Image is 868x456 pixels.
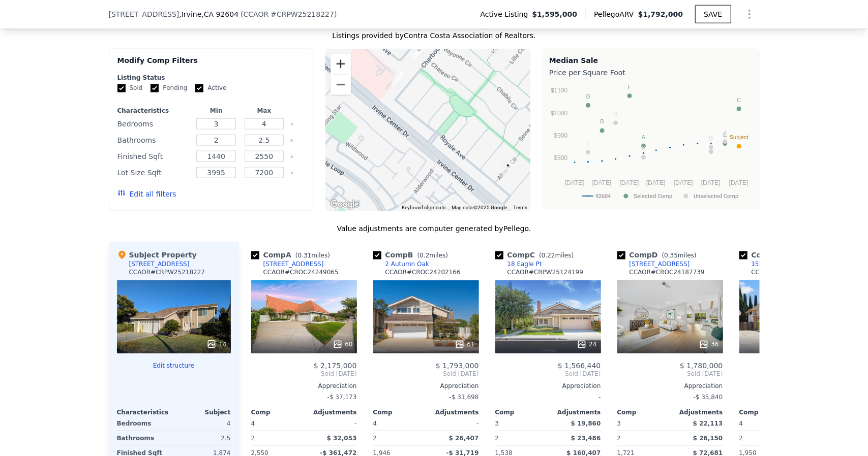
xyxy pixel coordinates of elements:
[737,97,741,103] text: C
[614,111,618,117] text: H
[129,260,190,268] div: [STREET_ADDRESS]
[117,117,191,131] div: Bedrooms
[328,198,362,211] a: Open this area in Google Maps (opens a new window)
[436,362,479,370] span: $ 1,793,000
[263,260,324,268] div: [STREET_ADDRESS]
[739,370,845,378] span: Sold [DATE]
[549,66,753,80] div: Price per Square Foot
[617,431,668,445] div: 2
[495,408,548,416] div: Comp
[693,435,723,442] span: $ 26,150
[628,84,632,90] text: F
[532,9,578,19] span: $1,595,000
[752,260,800,268] div: 15216 Vichy Cir
[642,134,646,140] text: A
[695,5,731,23] button: SAVE
[617,250,701,260] div: Comp D
[592,179,612,186] text: [DATE]
[151,84,187,92] label: Pending
[251,250,334,260] div: Comp A
[373,370,479,378] span: Sold [DATE]
[385,268,461,276] div: CCAOR # CROC24202166
[251,408,304,416] div: Comp
[291,252,334,259] span: ( miles)
[710,140,712,146] text: I
[495,431,546,445] div: 2
[109,223,760,234] div: Value adjustments are computer generated by Pellego .
[617,370,723,378] span: Sold [DATE]
[587,140,590,146] text: L
[290,122,294,126] button: Clear
[117,189,176,199] button: Edit all filters
[617,382,723,390] div: Appreciation
[373,431,424,445] div: 2
[373,408,426,416] div: Comp
[117,166,191,180] div: Lot Size Sqft
[694,193,738,200] text: Unselected Comp
[333,339,352,349] div: 60
[495,260,542,268] a: 18 Eagle Pt
[634,193,672,200] text: Selected Comp
[420,252,429,259] span: 0.2
[251,420,255,427] span: 4
[331,75,351,95] button: Zoom out
[452,205,507,210] span: Map data ©2025 Google
[387,68,407,93] div: 15441 Cherbourg Ave
[117,149,191,164] div: Finished Sqft
[385,260,429,268] div: 2 Autumn Oak
[117,55,305,74] div: Modify Comp Filters
[117,74,305,82] div: Listing Status
[117,250,197,260] div: Subject Property
[306,416,357,431] div: -
[117,416,172,431] div: Bedrooms
[739,382,845,390] div: Appreciation
[723,132,727,138] text: E
[571,435,601,442] span: $ 23,486
[481,9,532,19] span: Active Listing
[694,394,723,401] span: -$ 35,840
[542,252,555,259] span: 0.22
[701,179,721,186] text: [DATE]
[109,30,760,41] div: Listings provided by Contra Costa Association of Realtors .
[449,435,479,442] span: $ 26,407
[176,431,231,445] div: 2.5
[251,370,357,378] span: Sold [DATE]
[409,40,429,66] div: 15351 Cherbourg Ave
[739,250,818,260] div: Comp E
[271,10,334,18] span: # CRPW25218227
[290,155,294,159] button: Clear
[617,260,690,268] a: [STREET_ADDRESS]
[251,260,324,268] a: [STREET_ADDRESS]
[413,252,452,259] span: ( miles)
[699,339,719,349] div: 36
[117,84,126,92] input: Sold
[642,145,646,151] text: K
[242,107,286,115] div: Max
[630,260,690,268] div: [STREET_ADDRESS]
[298,252,312,259] span: 0.31
[739,420,743,427] span: 4
[428,416,479,431] div: -
[739,260,800,268] a: 15216 Vichy Cir
[565,179,584,186] text: [DATE]
[117,84,143,92] label: Sold
[450,394,479,401] span: -$ 31,698
[535,252,578,259] span: ( miles)
[507,268,584,276] div: CCAOR # CRPW25124199
[495,382,601,390] div: Appreciation
[498,156,518,182] div: 15432 Alsace Cir
[739,408,792,416] div: Comp
[549,80,758,207] svg: A chart.
[554,154,568,161] text: $800
[709,136,713,142] text: G
[331,54,351,74] button: Zoom in
[495,420,499,427] span: 3
[646,179,666,186] text: [DATE]
[617,408,670,416] div: Comp
[373,420,377,427] span: 4
[117,107,191,115] div: Characteristics
[201,10,238,18] span: , CA 92604
[373,250,453,260] div: Comp B
[680,362,723,370] span: $ 1,780,000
